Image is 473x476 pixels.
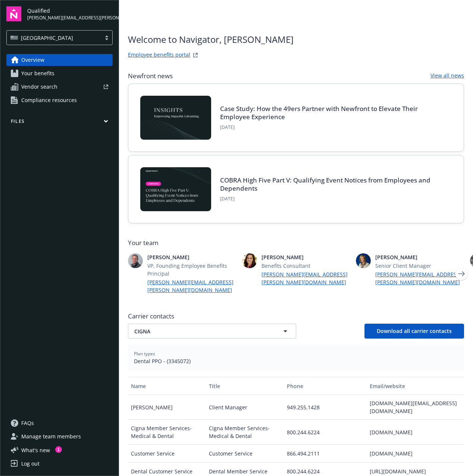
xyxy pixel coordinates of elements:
span: Dental PPO - (3345072) [134,357,458,365]
button: What's new1 [6,446,62,454]
div: 949.255.1428 [284,395,367,420]
button: Qualified[PERSON_NAME][EMAIL_ADDRESS][PERSON_NAME][DOMAIN_NAME] [27,6,113,21]
div: Log out [21,458,40,470]
span: [PERSON_NAME] [147,253,236,261]
div: Client Manager [206,395,284,420]
a: Employee benefits portal [128,51,190,60]
a: [PERSON_NAME][EMAIL_ADDRESS][PERSON_NAME][DOMAIN_NAME] [147,278,236,294]
img: photo [128,253,143,268]
span: Newfront news [128,72,173,80]
a: Next [455,268,467,280]
span: [PERSON_NAME] [375,253,464,261]
span: [DATE] [220,196,443,202]
div: [DOMAIN_NAME] [367,420,464,445]
span: Your benefits [21,67,54,79]
div: 866.494.2111 [284,445,367,463]
span: Benefits Consultant [261,262,350,270]
div: 800.244.6224 [284,420,367,445]
span: Manage team members [21,431,81,442]
div: Cigna Member Services- Medical & Dental [206,420,284,445]
span: Senior Client Manager [375,262,464,270]
a: Case Study: How the 49ers Partner with Newfront to Elevate Their Employee Experience [220,104,418,121]
div: Customer Service [128,445,206,463]
div: [PERSON_NAME] [128,395,206,420]
button: Email/website [367,377,464,395]
span: Welcome to Navigator , [PERSON_NAME] [128,33,294,46]
span: Download all carrier contacts [377,327,452,334]
div: Title [209,382,281,390]
img: photo [356,253,371,268]
span: [PERSON_NAME] [261,253,350,261]
span: What ' s new [21,446,50,454]
span: Vendor search [21,81,57,93]
span: Compliance resources [21,94,77,106]
span: VP, Founding Employee Benefits Principal [147,262,236,277]
span: Qualified [27,7,113,15]
button: Title [206,377,284,395]
span: [PERSON_NAME][EMAIL_ADDRESS][PERSON_NAME][DOMAIN_NAME] [27,15,113,21]
span: [GEOGRAPHIC_DATA] [21,34,73,42]
button: CIGNA [128,324,296,339]
img: navigator-logo.svg [6,6,21,21]
a: Vendor search [6,81,113,93]
img: BLOG-Card Image - Compliance - COBRA High Five Pt 5 - 09-11-25.jpg [140,167,211,211]
div: Cigna Member Services- Medical & Dental [128,420,206,445]
span: Carrier contacts [128,312,464,321]
span: [GEOGRAPHIC_DATA] [10,34,97,42]
a: FAQs [6,417,113,429]
span: Your team [128,238,464,247]
a: View all news [430,72,464,80]
div: Name [131,382,203,390]
span: Plan types [134,350,458,357]
div: 1 [55,446,62,453]
a: COBRA High Five Part V: Qualifying Event Notices from Employees and Dependents [220,176,430,193]
button: Name [128,377,206,395]
span: CIGNA [134,327,266,335]
span: Overview [21,54,44,66]
img: Card Image - INSIGHTS copy.png [140,96,211,140]
a: striveWebsite [191,51,200,60]
a: Manage team members [6,431,113,442]
a: Overview [6,54,113,66]
button: Download all carrier contacts [364,324,464,339]
a: Compliance resources [6,94,113,106]
a: [PERSON_NAME][EMAIL_ADDRESS][PERSON_NAME][DOMAIN_NAME] [261,270,350,286]
div: [DOMAIN_NAME][EMAIL_ADDRESS][DOMAIN_NAME] [367,395,464,420]
div: Phone [287,382,364,390]
span: FAQs [21,417,34,429]
a: Your benefits [6,67,113,79]
span: [DATE] [220,124,443,131]
a: [PERSON_NAME][EMAIL_ADDRESS][PERSON_NAME][DOMAIN_NAME] [375,270,464,286]
div: Customer Service [206,445,284,463]
div: Email/website [370,382,461,390]
img: photo [242,253,257,268]
button: Files [6,118,113,127]
div: [DOMAIN_NAME] [367,445,464,463]
button: Phone [284,377,367,395]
